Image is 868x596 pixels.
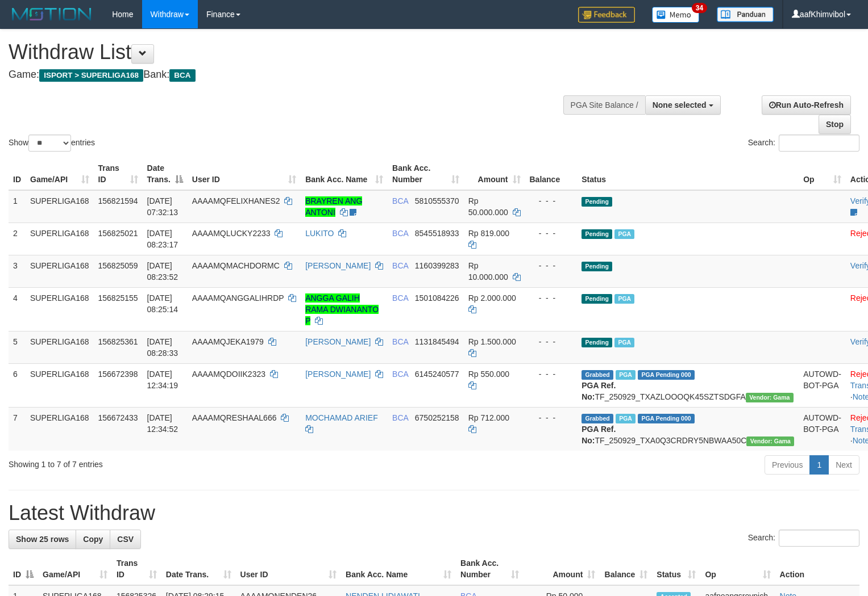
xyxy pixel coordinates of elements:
td: SUPERLIGA168 [26,407,94,451]
th: ID [9,158,26,190]
span: Grabbed [582,370,613,380]
button: None selected [645,95,721,115]
h1: Latest Withdraw [9,502,859,524]
span: Rp 50.000.000 [468,196,508,217]
th: Op: activate to sort column ascending [799,158,846,190]
span: [DATE] 08:23:17 [147,229,178,249]
td: 6 [9,363,26,407]
div: - - - [530,260,573,271]
span: Copy 1501084226 to clipboard [415,293,459,303]
span: None selected [653,100,707,110]
span: Copy 1131845494 to clipboard [415,337,459,346]
a: 1 [809,455,829,475]
span: Marked by aafnonsreyleab [614,294,634,304]
th: Bank Acc. Name: activate to sort column ascending [301,158,388,190]
b: PGA Ref. No: [582,425,616,445]
img: MOTION_logo.png [9,6,95,23]
th: Action [775,553,859,585]
span: Pending [582,338,612,347]
span: [DATE] 07:32:13 [147,196,178,217]
span: [DATE] 08:28:33 [147,337,178,358]
a: Show 25 rows [9,530,76,549]
th: Bank Acc. Number: activate to sort column ascending [456,553,524,585]
td: SUPERLIGA168 [26,363,94,407]
span: AAAAMQFELIXHANES2 [192,196,280,205]
span: Vendor URL: https://trx31.1velocity.biz [746,436,794,446]
td: 4 [9,287,26,331]
a: Run Auto-Refresh [762,95,851,115]
a: BRAYREN ANG ANTONI [305,196,362,217]
input: Search: [779,135,859,152]
span: [DATE] 08:25:14 [147,293,178,314]
td: TF_250929_TXAZLOOOQK45SZTSDGFA [577,363,799,407]
b: PGA Ref. No: [582,381,616,401]
span: 156672433 [98,413,138,422]
th: Trans ID: activate to sort column ascending [112,553,161,585]
span: 156825059 [98,261,138,270]
td: AUTOWD-BOT-PGA [799,407,846,451]
span: Marked by aafsoycanthlai [616,370,636,380]
span: 156825155 [98,293,138,303]
th: Game/API: activate to sort column ascending [26,158,94,190]
a: Copy [76,530,110,549]
span: Rp 550.000 [468,370,509,379]
span: Copy 1160399283 to clipboard [415,261,459,270]
h4: Game: Bank: [9,69,567,81]
th: ID: activate to sort column descending [9,553,38,585]
td: TF_250929_TXA0Q3CRDRY5NBWAA50C [577,407,799,451]
span: Rp 10.000.000 [468,261,508,282]
span: AAAAMQDOIIK2323 [192,370,265,379]
td: SUPERLIGA168 [26,190,94,223]
th: Date Trans.: activate to sort column descending [143,158,188,190]
span: 156825021 [98,229,138,238]
span: AAAAMQLUCKY2233 [192,229,271,238]
span: Copy 5810555370 to clipboard [415,196,459,205]
span: Vendor URL: https://trx31.1velocity.biz [746,393,794,402]
td: 2 [9,223,26,255]
a: Next [828,455,859,475]
div: - - - [530,195,573,207]
label: Search: [748,135,859,152]
th: Date Trans.: activate to sort column ascending [161,553,236,585]
td: SUPERLIGA168 [26,223,94,255]
th: User ID: activate to sort column ascending [236,553,342,585]
div: - - - [530,368,573,380]
label: Show entries [9,135,95,152]
div: PGA Site Balance / [563,95,645,115]
span: BCA [392,293,408,303]
span: 156672398 [98,370,138,379]
span: Marked by aafsoycanthlai [616,414,636,423]
span: 156821594 [98,196,138,205]
span: AAAAMQANGGALIHRDP [192,293,284,303]
span: Copy 6145240577 to clipboard [415,370,459,379]
th: Status: activate to sort column ascending [652,553,700,585]
span: AAAAMQMACHDORMC [192,261,280,270]
a: MOCHAMAD ARIEF [305,413,378,422]
span: [DATE] 12:34:52 [147,413,178,434]
td: 7 [9,407,26,451]
span: BCA [392,337,408,346]
span: BCA [392,413,408,422]
span: Rp 1.500.000 [468,337,516,346]
div: - - - [530,412,573,423]
span: BCA [169,69,195,82]
h1: Withdraw List [9,41,567,64]
td: SUPERLIGA168 [26,255,94,287]
a: [PERSON_NAME] [305,261,371,270]
span: Marked by aafnonsreyleab [614,338,634,347]
span: BCA [392,196,408,205]
img: panduan.png [717,7,774,22]
span: Copy [83,535,103,544]
span: BCA [392,229,408,238]
span: ISPORT > SUPERLIGA168 [39,69,143,82]
th: Status [577,158,799,190]
span: BCA [392,261,408,270]
th: Amount: activate to sort column ascending [464,158,525,190]
img: Button%20Memo.svg [652,7,700,23]
span: Pending [582,229,612,239]
div: Showing 1 to 7 of 7 entries [9,454,353,470]
span: Rp 712.000 [468,413,509,422]
th: User ID: activate to sort column ascending [188,158,301,190]
a: ANGGA GALIH RAMA DWIANANTO P [305,293,379,325]
td: SUPERLIGA168 [26,331,94,363]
